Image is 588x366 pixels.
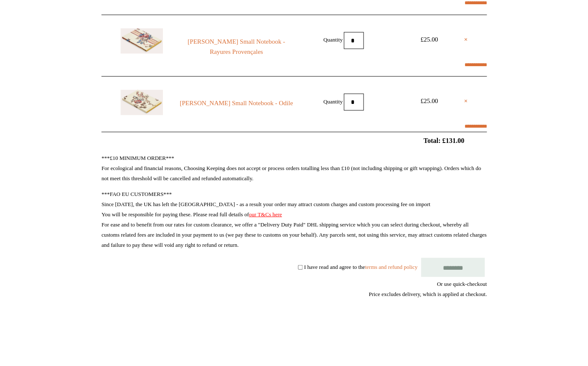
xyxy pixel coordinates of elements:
p: ***£10 MINIMUM ORDER*** For ecological and financial reasons, Choosing Keeping does not accept or... [101,153,487,183]
img: Antoinette Poisson Small Notebook - Rayures Provençales [120,28,163,53]
iframe: PayPal-paypal [423,330,487,352]
h2: Total: £131.00 [82,136,506,144]
label: Quantity [323,36,343,42]
img: Antoinette Poisson Small Notebook - Odile [120,89,163,115]
div: Or use quick-checkout [101,279,487,299]
label: Quantity [323,98,343,104]
label: I have read and agree to the [304,263,417,270]
p: ***FAO EU CUSTOMERS*** Since [DATE], the UK has left the [GEOGRAPHIC_DATA] - as a result your ord... [101,189,487,250]
div: £25.00 [410,34,448,44]
a: our T&Cs here [249,211,282,217]
a: terms and refund policy [365,263,417,270]
a: [PERSON_NAME] Small Notebook - Rayures Provençales [179,36,294,56]
a: × [464,95,468,106]
a: [PERSON_NAME] Small Notebook - Odile [179,98,294,108]
div: Price excludes delivery, which is applied at checkout. [101,289,487,299]
a: × [464,34,468,44]
div: £25.00 [410,95,448,106]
